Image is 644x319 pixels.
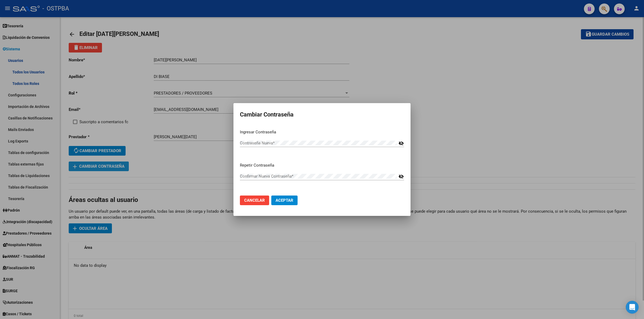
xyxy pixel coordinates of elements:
[240,110,404,120] h2: Cambiar Contraseña
[271,196,298,205] button: Aceptar
[626,301,639,314] div: Open Intercom Messenger
[240,196,269,205] button: Cancelar
[240,162,404,168] p: Repetir Contraseña
[398,173,404,180] mat-icon: visibility_off
[276,198,293,203] span: Aceptar
[244,198,265,203] span: Cancelar
[240,129,404,135] p: Ingresar Contraseña
[398,140,404,147] mat-icon: visibility_off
